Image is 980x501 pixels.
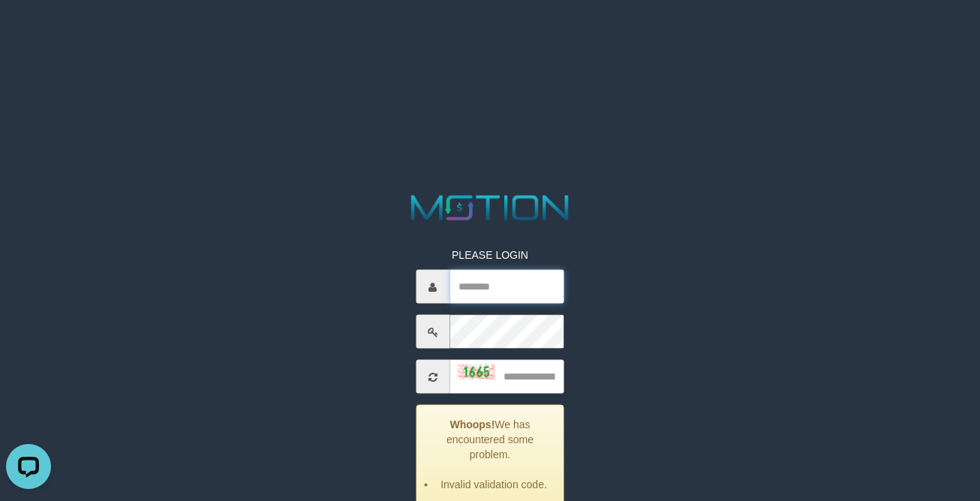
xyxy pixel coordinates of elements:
[435,477,552,492] li: Invalid validation code.
[416,247,564,262] p: PLEASE LOGIN
[449,418,495,430] strong: Whoops!
[6,6,51,51] button: Open LiveChat chat widget
[457,364,495,379] img: captcha
[404,191,576,225] img: MOTION_logo.png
